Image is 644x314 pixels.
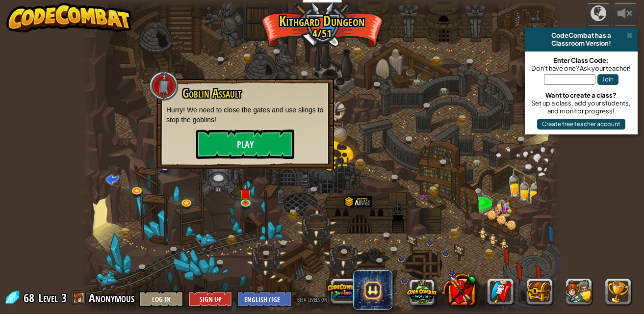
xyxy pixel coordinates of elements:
[297,294,327,304] span: beta levels on
[613,3,638,26] button: Adjust volume
[182,85,241,102] span: Goblin Assault
[294,207,300,210] img: portrait.png
[188,291,232,307] button: Sign Up
[166,105,324,125] p: Hurry! We need to close the gates and use slings to stop the goblins!
[530,99,633,115] div: Set up a class, add your students, and monitor progress!
[139,291,183,307] button: Log In
[89,290,134,306] span: Anonymous
[586,3,611,26] button: Campaigns
[530,91,633,99] div: Want to create a class?
[240,184,252,204] img: level-banner-unstarted.png
[529,39,634,47] div: Classroom Version!
[434,183,439,187] img: portrait.png
[24,290,37,306] span: 68
[597,74,618,85] button: Join
[537,119,625,130] button: Create free teacher account
[38,290,58,306] span: Level
[196,130,294,159] button: Play
[529,31,634,39] div: CodeCombat has a
[530,56,633,64] div: Enter Class Code:
[6,3,132,32] img: CodeCombat - Learn how to code by playing a game
[530,64,633,72] div: Don't have one? Ask your teacher!
[61,290,67,306] span: 3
